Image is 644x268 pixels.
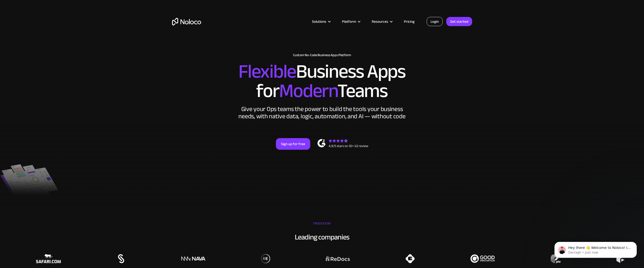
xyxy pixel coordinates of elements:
[238,53,296,89] span: Flexible
[312,18,326,25] div: Solutions
[427,17,443,26] a: Login
[306,18,336,25] div: Solutions
[172,18,201,25] a: home
[372,18,388,25] div: Resources
[547,232,644,266] iframe: Intercom notifications message
[366,18,398,25] div: Resources
[398,18,421,25] a: Pricing
[342,18,356,25] div: Platform
[237,105,407,120] div: Give your Ops teams the power to build the tools your business needs, with native data, logic, au...
[279,73,337,109] span: Modern
[276,138,310,150] a: Sign up for free
[172,62,472,101] h2: Business Apps for Teams
[336,18,366,25] div: Platform
[446,17,472,26] a: Get started
[172,53,472,57] h1: Custom No-Code Business Apps Platform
